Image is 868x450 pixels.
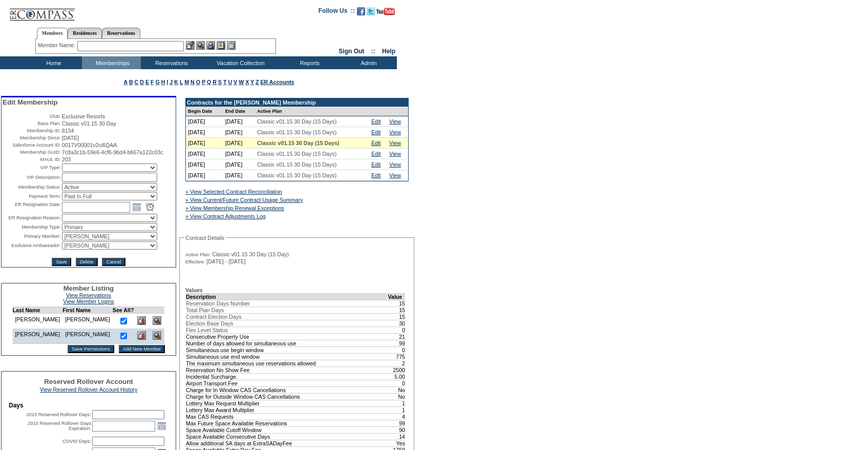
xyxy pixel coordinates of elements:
[3,142,61,148] td: Salesforce Account ID:
[137,331,146,340] img: Delete
[3,120,61,127] td: Base Plan:
[62,135,79,141] span: [DATE]
[12,314,62,329] td: [PERSON_NAME]
[388,326,406,333] td: 0
[371,151,380,157] a: Edit
[62,439,91,444] label: COVID Days:
[137,316,146,325] img: Delete
[26,412,91,417] label: 2015 Reserved Rollover Days:
[388,440,406,446] td: Yes
[186,360,388,366] td: The maximum simultaneous use reservations allowed
[371,118,380,125] a: Edit
[388,433,406,440] td: 14
[3,183,61,191] td: Membership Status:
[239,79,244,85] a: W
[63,298,114,304] a: View Member Logins
[185,213,266,219] a: » View Contract Adjustments Log
[186,340,388,346] td: Number of days allowed for simultaneous use
[62,149,163,155] span: 7c8a3c1b-59e6-4cf6-9bd4-b667a122c03c
[223,127,255,138] td: [DATE]
[388,420,406,426] td: 99
[3,149,61,155] td: Membership GUID:
[388,373,406,380] td: 5.00
[279,56,338,69] td: Reports
[153,316,161,325] img: View Dashboard
[257,161,336,168] span: Classic v01.15 30 Day (15 Days)
[371,48,375,55] span: ::
[124,79,128,85] a: A
[223,149,255,159] td: [DATE]
[186,41,195,50] img: b_edit.gif
[186,127,223,138] td: [DATE]
[376,10,395,16] a: Subscribe to our YouTube Channel
[338,48,364,55] a: Sign Out
[156,420,167,432] a: Open the calendar popup.
[62,314,113,329] td: [PERSON_NAME]
[3,128,61,134] td: Membership ID:
[3,232,61,240] td: Primary Member:
[206,41,215,50] img: Impersonate
[28,421,91,431] label: 2015 Reserved Rollover Days Expiration:
[62,113,105,119] span: Exclusive Resorts
[68,28,102,38] a: Residences
[3,223,61,231] td: Membership Type:
[371,129,380,135] a: Edit
[186,353,388,360] td: Simultaneous use end window
[186,170,223,181] td: [DATE]
[388,346,406,353] td: 0
[186,107,223,116] td: Begin Date
[388,300,406,306] td: 15
[186,373,388,380] td: Incidental Surcharge.
[186,380,388,386] td: Airport Transport Fee
[186,440,388,446] td: Allow additional SA days at ExtraSADayFee
[207,79,211,85] a: Q
[186,420,388,426] td: Max Future Space Available Reservations
[186,116,223,127] td: [DATE]
[76,258,98,266] input: Delete
[255,107,369,116] td: Active Plan
[62,142,117,148] span: 0017V00001v2ci6QAA
[102,258,125,266] input: Cancel
[388,366,406,373] td: 2500
[180,79,183,85] a: L
[196,79,200,85] a: O
[257,172,336,178] span: Classic v01.15 30 Day (15 Days)
[190,79,195,85] a: N
[388,393,406,400] td: No
[388,340,406,346] td: 99
[257,151,336,157] span: Classic v01.15 30 Day (15 Days)
[3,173,61,182] td: VIP Description:
[388,293,406,300] td: Value
[388,333,406,340] td: 21
[184,235,225,241] legend: Contract Details
[62,329,113,344] td: [PERSON_NAME]
[174,79,178,85] a: K
[186,386,388,393] td: Charge for In Window CAS Cancellations
[9,402,168,409] td: Days
[388,400,406,406] td: 1
[388,380,406,386] td: 0
[186,307,224,313] span: Total Plan Days
[141,56,200,69] td: Reservations
[38,41,77,50] div: Member Name:
[68,345,114,353] input: Save Permissions
[388,413,406,420] td: 4
[62,307,113,314] td: First Name
[151,79,154,85] a: F
[3,113,61,119] td: Club:
[185,197,303,203] a: » View Current/Future Contract Usage Summary
[260,79,294,85] a: ER Accounts
[382,48,395,55] a: Help
[256,79,259,85] a: Z
[200,56,279,69] td: Vacation Collection
[223,116,255,127] td: [DATE]
[371,140,380,146] a: Edit
[131,201,142,213] a: Open the calendar popup.
[3,201,61,213] td: ER Resignation Date:
[223,159,255,170] td: [DATE]
[218,79,222,85] a: S
[186,426,388,433] td: Space Available Cutoff Window
[389,118,401,125] a: View
[388,306,406,313] td: 15
[228,79,232,85] a: U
